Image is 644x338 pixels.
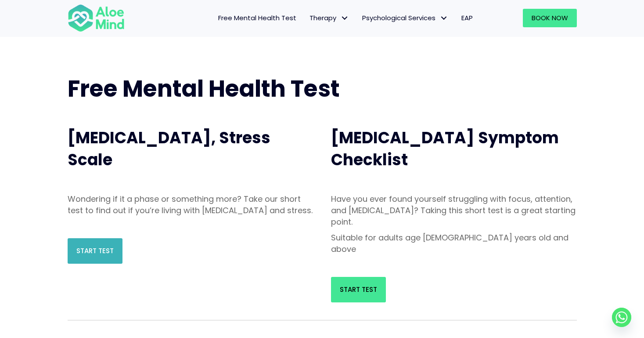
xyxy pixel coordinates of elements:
span: Start Test [76,246,114,255]
a: EAP [455,9,479,27]
span: Psychological Services: submenu [438,12,450,25]
a: Book Now [523,9,577,27]
span: EAP [461,13,473,22]
nav: Menu [136,9,479,27]
span: Therapy: submenu [338,12,351,25]
a: Start Test [331,277,386,302]
span: Therapy [309,13,349,22]
span: Book Now [532,13,568,22]
a: Psychological ServicesPsychological Services: submenu [356,9,455,27]
p: Suitable for adults age [DEMOGRAPHIC_DATA] years old and above [331,232,577,255]
p: Wondering if it a phase or something more? Take our short test to find out if you’re living with ... [68,193,313,216]
a: Start Test [68,238,122,264]
span: [MEDICAL_DATA] Symptom Checklist [331,127,559,171]
a: Free Mental Health Test [212,9,303,27]
span: Psychological Services [362,13,448,22]
a: TherapyTherapy: submenu [303,9,356,27]
span: [MEDICAL_DATA], Stress Scale [68,127,270,171]
a: Whatsapp [612,308,631,327]
span: Free Mental Health Test [218,13,296,22]
img: Aloe mind Logo [68,4,125,33]
span: Start Test [340,285,377,294]
p: Have you ever found yourself struggling with focus, attention, and [MEDICAL_DATA]? Taking this sh... [331,193,577,228]
span: Free Mental Health Test [68,73,340,105]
